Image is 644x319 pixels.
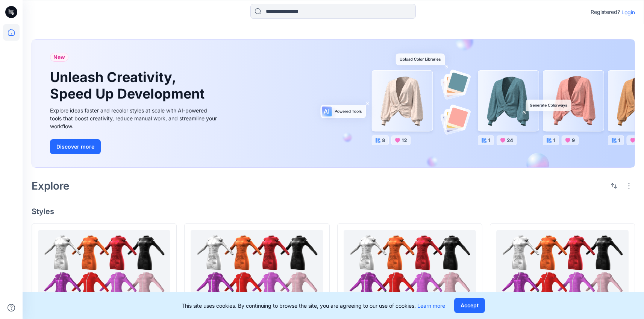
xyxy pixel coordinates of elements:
a: Automation [496,230,629,313]
button: Accept [454,298,485,313]
p: Login [621,8,635,16]
button: Discover more [50,139,101,154]
a: Automation [344,230,476,313]
a: Discover more [50,139,219,154]
h4: Styles [32,207,635,216]
span: New [53,53,65,62]
h1: Unleash Creativity, Speed Up Development [50,69,208,102]
p: Registered? [591,8,620,17]
a: Learn more [417,302,445,309]
p: This site uses cookies. By continuing to browse the site, you are agreeing to our use of cookies. [182,302,445,310]
div: Explore ideas faster and recolor styles at scale with AI-powered tools that boost creativity, red... [50,106,219,130]
a: Automation [38,230,170,313]
h2: Explore [32,180,70,192]
a: Automation [191,230,323,313]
